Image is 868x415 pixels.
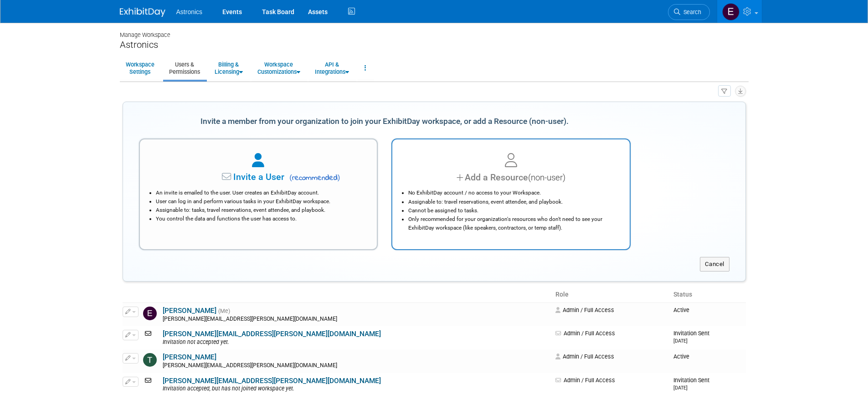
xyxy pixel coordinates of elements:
[670,287,746,302] th: Status
[668,4,710,20] a: Search
[163,377,381,385] a: [PERSON_NAME][EMAIL_ADDRESS][PERSON_NAME][DOMAIN_NAME]
[139,112,631,132] div: Invite a member from your organization to join your ExhibitDay workspace, or add a Resource (non-...
[163,385,550,393] div: Invitation accepted, but has not joined workspace yet.
[673,330,709,344] span: Invitation Sent
[176,172,284,182] span: Invite a User
[680,9,701,15] span: Search
[176,8,203,15] span: Astronics
[163,362,550,369] div: [PERSON_NAME][EMAIL_ADDRESS][PERSON_NAME][DOMAIN_NAME]
[120,57,160,79] a: WorkspaceSettings
[163,330,381,338] a: [PERSON_NAME][EMAIL_ADDRESS][PERSON_NAME][DOMAIN_NAME]
[673,338,688,344] small: [DATE]
[156,197,366,206] li: User can log in and perform various tasks in your ExhibitDay workspace.
[163,307,216,315] a: [PERSON_NAME]
[528,173,565,183] span: (non-user)
[552,287,669,302] th: Role
[555,377,615,384] span: Admin / Full Access
[120,39,749,51] div: Astronics
[700,257,729,272] button: Cancel
[555,353,614,360] span: Admin / Full Access
[673,377,709,391] span: Invitation Sent
[163,57,206,79] a: Users &Permissions
[408,215,618,232] li: Only recommended for your organization's resources who don't need to see your ExhibitDay workspac...
[404,171,618,184] div: Add a Resource
[120,23,749,39] div: Manage Workspace
[555,307,614,313] span: Admin / Full Access
[143,353,157,367] img: Tiffany Branin
[287,173,340,184] span: recommended
[163,339,550,346] div: Invitation not accepted yet.
[673,353,689,360] span: Active
[156,215,366,223] li: You control the data and functions the user has access to.
[218,308,230,314] span: (Me)
[163,353,216,361] a: [PERSON_NAME]
[209,57,249,79] a: Billing &Licensing
[673,385,688,391] small: [DATE]
[309,57,355,79] a: API &Integrations
[156,189,366,197] li: An invite is emailed to the user. User creates an ExhibitDay account.
[338,173,340,182] span: )
[289,173,292,182] span: (
[408,198,618,206] li: Assignable to: travel reservations, event attendee, and playbook.
[120,8,165,17] img: ExhibitDay
[156,206,366,215] li: Assignable to: tasks, travel reservations, event attendee, and playbook.
[555,330,615,337] span: Admin / Full Access
[252,57,306,79] a: WorkspaceCustomizations
[673,307,689,313] span: Active
[163,316,550,323] div: [PERSON_NAME][EMAIL_ADDRESS][PERSON_NAME][DOMAIN_NAME]
[143,307,157,320] img: Elizabeth Cortes
[408,189,618,197] li: No ExhibitDay account / no access to your Workspace.
[408,206,618,215] li: Cannot be assigned to tasks.
[722,3,740,20] img: Elizabeth Cortes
